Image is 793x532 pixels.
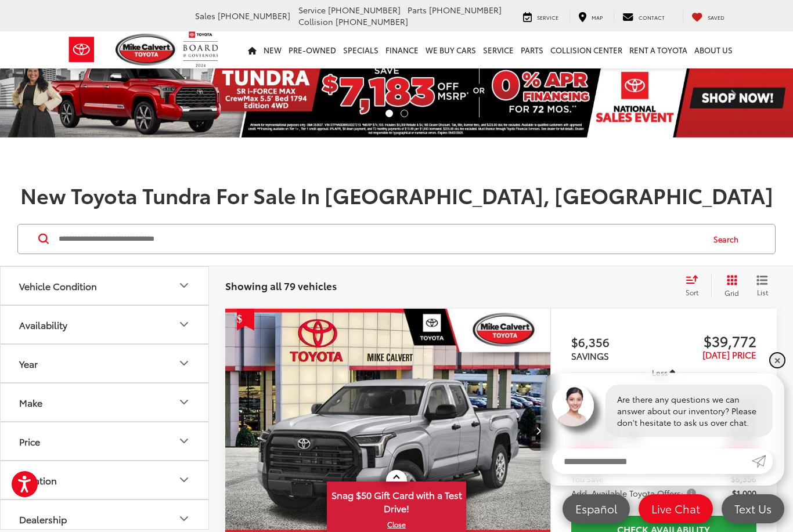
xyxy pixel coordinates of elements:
[652,367,668,378] span: Less
[563,494,630,523] a: Español
[408,4,427,16] span: Parts
[328,4,401,16] span: [PHONE_NUMBER]
[702,348,756,361] span: [DATE] PRICE
[537,13,558,21] span: Service
[195,10,215,21] span: Sales
[218,10,290,21] span: [PHONE_NUMBER]
[260,31,285,68] a: New
[571,487,700,499] button: Add. Available Toyota Offers:
[605,385,773,437] div: Are there any questions we can answer about our inventory? Please don't hesitate to ask us over c...
[237,309,254,331] span: Get Price Drop Alert
[683,10,733,22] a: My Saved Vehicles
[686,287,698,297] span: Sort
[19,513,67,524] div: Dealership
[569,501,623,516] span: Español
[748,274,777,298] button: List View
[571,333,664,350] span: $6,356
[19,397,42,408] div: Make
[19,358,38,369] div: Year
[517,31,547,68] a: Parts
[614,10,673,22] a: Contact
[328,483,465,518] span: Snag $50 Gift Card with a Test Drive!
[19,319,67,330] div: Availability
[177,395,191,409] div: Make
[527,410,550,451] button: Next image
[724,288,739,298] span: Grid
[639,13,665,21] span: Contact
[569,10,611,22] a: Map
[422,31,480,68] a: WE BUY CARS
[60,31,103,68] img: Toyota
[711,274,748,298] button: Grid View
[298,16,333,27] span: Collision
[552,385,594,426] img: Agent profile photo
[177,278,191,292] div: Vehicle Condition
[285,31,340,68] a: Pre-Owned
[480,31,517,68] a: Service
[1,267,210,305] button: Vehicle ConditionVehicle Condition
[722,494,784,523] a: Text Us
[639,494,713,523] a: Live Chat
[19,436,40,447] div: Price
[752,448,773,474] a: Submit
[298,4,326,16] span: Service
[1,306,210,343] button: AvailabilityAvailability
[225,278,337,292] span: Showing all 79 vehicles
[592,13,603,21] span: Map
[664,332,756,349] span: $39,772
[708,13,724,21] span: Saved
[177,356,191,370] div: Year
[756,287,768,297] span: List
[680,274,711,298] button: Select sort value
[177,512,191,526] div: Dealership
[1,461,210,499] button: LocationLocation
[552,448,752,474] input: Enter your message
[340,31,382,68] a: Specials
[244,31,260,68] a: Home
[729,501,777,516] span: Text Us
[1,345,210,382] button: YearYear
[571,487,698,499] span: Add. Available Toyota Offers:
[177,317,191,331] div: Availability
[626,31,691,68] a: Rent a Toyota
[646,501,706,516] span: Live Chat
[19,280,97,291] div: Vehicle Condition
[732,487,756,499] span: $1,000
[177,473,191,487] div: Location
[1,383,210,421] button: MakeMake
[547,31,626,68] a: Collision Center
[691,31,736,68] a: About Us
[382,31,422,68] a: Finance
[19,475,57,486] div: Location
[1,422,210,460] button: PricePrice
[514,10,567,22] a: Service
[116,34,177,66] img: Mike Calvert Toyota
[647,362,682,383] button: Less
[57,225,702,253] input: Search by Make, Model, or Keyword
[702,225,755,254] button: Search
[336,16,408,27] span: [PHONE_NUMBER]
[429,4,502,16] span: [PHONE_NUMBER]
[571,349,609,362] span: SAVINGS
[177,434,191,448] div: Price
